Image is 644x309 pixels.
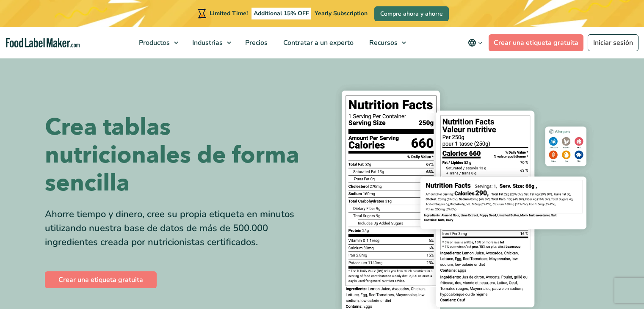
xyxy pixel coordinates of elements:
a: Recursos [362,27,410,58]
span: Yearly Subscription [315,9,368,17]
span: Productos [136,38,171,47]
span: Recursos [367,38,398,47]
a: Crear una etiqueta gratuita [489,34,583,51]
span: Industrias [190,38,224,47]
a: Precios [238,27,274,58]
a: Iniciar sesión [588,34,638,51]
span: Limited Time! [210,9,248,17]
a: Industrias [185,27,235,58]
span: Additional 15% OFF [252,8,311,19]
span: Contratar a un experto [281,38,354,47]
a: Contratar a un experto [276,27,359,58]
h1: Crea tablas nutricionales de forma sencilla [45,113,316,197]
a: Compre ahora y ahorre [374,6,449,21]
span: Precios [243,38,268,47]
a: Productos [131,27,182,58]
div: Ahorre tiempo y dinero, cree su propia etiqueta en minutos utilizando nuestra base de datos de má... [45,207,316,249]
a: Crear una etiqueta gratuita [45,271,157,288]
